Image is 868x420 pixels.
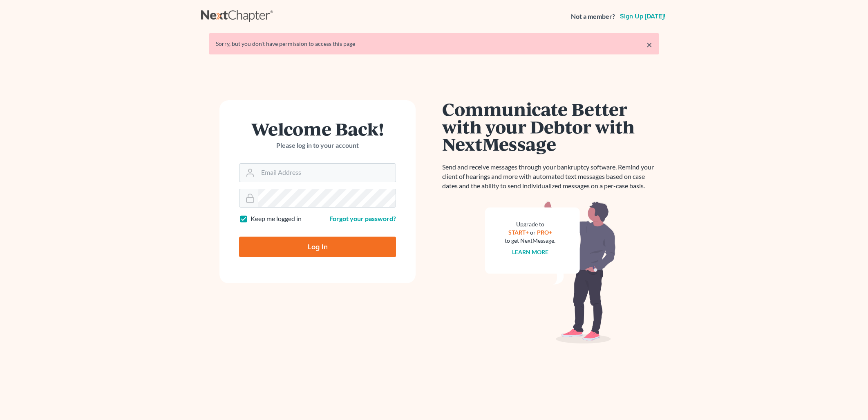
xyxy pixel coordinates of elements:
a: START+ [508,229,529,236]
input: Log In [239,237,396,257]
div: Upgrade to [505,220,555,228]
a: Forgot your password? [329,215,396,222]
h1: Communicate Better with your Debtor with NextMessage [442,100,659,153]
p: Send and receive messages through your bankruptcy software. Remind your client of hearings and mo... [442,163,659,191]
div: Sorry, but you don't have permission to access this page [216,40,652,48]
span: or [530,229,536,236]
a: PRO+ [537,229,552,236]
div: to get NextMessage. [505,237,555,245]
img: nextmessage_bg-59042aed3d76b12b5cd301f8e5b87938c9018125f34e5fa2b7a6b67550977c72.svg [485,201,616,344]
a: × [647,40,652,50]
label: Keep me logged in [251,214,302,224]
a: Learn more [512,248,548,255]
strong: Not a member? [571,12,615,21]
a: Sign up [DATE]! [618,13,667,20]
p: Please log in to your account [239,141,396,150]
input: Email Address [258,164,396,182]
h1: Welcome Back! [239,120,396,138]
